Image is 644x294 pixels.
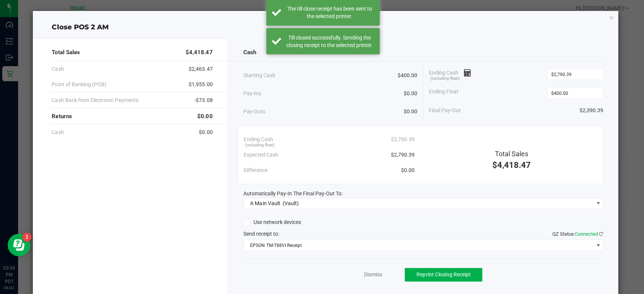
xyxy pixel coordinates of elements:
[243,151,278,159] span: Expected Cash
[491,161,530,170] span: $4,418.47
[250,201,280,207] span: A Main Vault
[243,136,272,144] span: Ending Cash
[551,231,602,237] span: QZ Status:
[243,191,342,197] span: Automatically Pay-In The Final Pay-Out To:
[52,81,106,89] span: Point of Banking (POB)
[428,88,457,99] span: Ending Float
[243,218,300,226] label: Use network devices
[428,107,460,115] span: Final Pay-Out
[243,240,592,251] span: EPSON TM-T88VI Receipt
[573,231,596,237] span: Connected
[397,72,416,80] span: $400.00
[390,136,413,144] span: $2,790.39
[363,271,381,279] a: Dismiss
[52,49,80,58] span: Total Sales
[194,97,212,105] span: -$73.08
[22,233,31,242] iframe: Resource center unread badge
[243,72,275,80] span: Starting Cash
[243,167,267,175] span: Difference
[429,76,459,82] span: (including float)
[198,129,212,137] span: $0.00
[284,34,373,49] div: Till closed successfully. Sending the closing receipt to the selected printer.
[390,151,413,159] span: $2,790.39
[185,49,212,58] span: $4,418.47
[404,268,481,282] button: Reprint Closing Receipt
[243,108,264,116] span: Pay-Outs
[578,107,602,115] span: $2,390.39
[243,90,260,98] span: Pay-Ins
[403,90,416,98] span: $0.00
[428,69,470,81] span: Ending Cash
[243,49,255,58] span: Cash
[197,113,212,121] span: $0.00
[403,108,416,116] span: $0.00
[52,97,138,105] span: Cash Back from Electronic Payments
[8,234,30,256] iframe: Resource center
[33,23,617,33] div: Close POS 2 AM
[400,167,413,175] span: $0.00
[494,150,527,158] span: Total Sales
[52,109,212,125] div: Returns
[284,6,373,21] div: The till close receipt has been sent to the selected printer.
[52,129,64,137] span: Cash
[282,201,298,207] span: (Vault)
[188,81,212,89] span: $1,955.00
[415,271,469,277] span: Reprint Closing Receipt
[52,66,64,73] span: Cash
[243,231,278,237] span: Send receipt to:
[244,143,274,149] span: (including float)
[188,66,212,73] span: $2,463.47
